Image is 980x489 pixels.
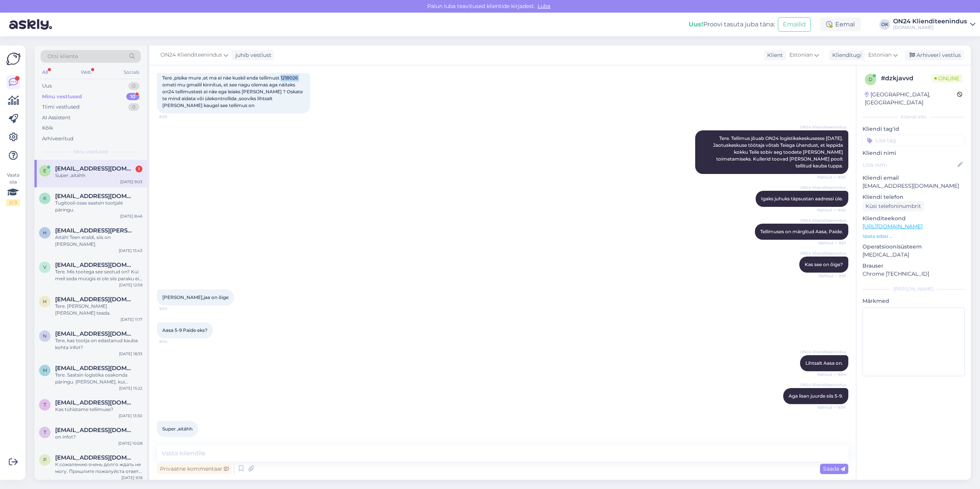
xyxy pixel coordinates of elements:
[55,454,135,461] span: Pavelumb@gmail.com
[55,434,142,440] div: on infot?
[159,437,188,443] span: 9:04
[43,264,46,270] span: V
[55,234,142,248] div: Aitäh! Teen eraldi, siis on [PERSON_NAME].
[55,200,142,213] div: Tugitooli osas saatsin tootjale päringu.
[55,330,135,337] span: nele.mandla@gmail.com
[79,67,93,77] div: Web
[862,233,965,240] p: Vaata edasi ...
[535,3,553,10] span: Luba
[820,18,861,31] div: Eemal
[128,103,139,111] div: 0
[881,74,931,83] div: # dzkjavvd
[55,461,142,475] div: К сожалению очень долго ждать не могу. Пришлите пожалуйста ответ на почте [EMAIL_ADDRESS][DOMAIN_...
[47,52,78,60] span: Otsi kliente
[232,51,271,59] div: juhib vestlust
[120,179,142,185] div: [DATE] 9:03
[119,385,142,391] div: [DATE] 15:22
[119,351,142,357] div: [DATE] 18:33
[931,74,962,83] span: Online
[862,135,965,146] input: Lisa tag
[800,250,846,256] span: ON24 Klienditeenindus
[713,135,844,169] span: Tere. Tellimus jõuab ON24 logistikakeskusesse [DATE]. Jaotuskeskuse töötaja võtab Teiega ühendust...
[55,227,135,234] span: heli.sikka@gmail.com
[44,429,46,435] span: t
[55,193,135,200] span: kristel.hommik@mail.ee
[43,333,47,339] span: n
[43,230,47,236] span: h
[862,286,965,292] div: [PERSON_NAME]
[55,399,135,406] span: toomas.raist@gmail.com
[43,457,47,463] span: P
[905,50,964,60] div: Arhiveeri vestlus
[55,268,142,282] div: Tere. Mis tootega see seotud on? Kui meil seda müügis ei ole siis paraku ei ole pakkuda ka varuosa.
[43,195,47,201] span: k
[121,475,142,481] div: [DATE] 9:18
[817,207,846,213] span: Nähtud ✓ 9:00
[862,149,965,157] p: Kliendi nimi
[760,229,843,234] span: Tellimuses on märgitud Aasa, Paide.
[55,262,135,268] span: Velly.mand@mail.ee
[800,218,846,223] span: ON24 Klienditeenindus
[817,174,846,180] span: Nähtud ✓ 9:00
[136,166,142,172] div: 1
[862,223,923,230] a: [URL][DOMAIN_NAME]
[119,282,142,288] div: [DATE] 12:59
[800,382,846,388] span: ON24 Klienditeenindus
[162,426,193,432] span: Super ,aitähh
[862,201,924,211] div: Küsi telefoninumbrit
[55,365,135,372] span: mennuke85@gmail.com
[42,93,82,101] div: Minu vestlused
[43,367,47,373] span: m
[159,339,188,344] span: 9:04
[118,440,142,446] div: [DATE] 10:08
[893,18,975,31] a: ON24 Klienditeenindus[DOMAIN_NAME]
[862,193,965,201] p: Kliendi telefon
[862,243,965,251] p: Operatsioonisüsteem
[42,135,73,143] div: Arhiveeritud
[162,327,207,333] span: Aasa 5-9 Paide eks?
[689,21,703,28] b: Uus!
[41,67,49,77] div: All
[862,174,965,182] p: Kliendi email
[43,299,47,304] span: h
[869,76,872,82] span: d
[6,52,21,66] img: Askly Logo
[879,19,890,30] div: OK
[160,51,222,59] span: ON24 Klienditeenindus
[862,182,965,190] p: [EMAIL_ADDRESS][DOMAIN_NAME]
[817,273,846,279] span: Nähtud ✓ 9:01
[162,75,304,108] span: Tere ,pisike mure ,et ma ei näe kuskil enda tellimust 1218026 ometi mu gmailil kinnitus, et see n...
[6,199,20,206] div: 2 / 3
[159,114,188,120] span: 8:59
[73,148,108,155] span: Minu vestlused
[862,270,965,278] p: Chrome [TECHNICAL_ID]
[800,124,846,130] span: ON24 Klienditeenindus
[829,51,862,59] div: Klienditugi
[121,317,142,322] div: [DATE] 11:17
[122,67,141,77] div: Socials
[55,372,142,385] div: Tere. Saatsin logistika osakonda päringu. [PERSON_NAME], kui saabub vastus.
[789,393,843,399] span: Aga lisan juurde siis 5-9.
[55,172,142,179] div: Super ,aitähh
[42,124,53,132] div: Kõik
[55,406,142,413] div: Kas tühistame tellimuse?
[162,294,229,300] span: [PERSON_NAME],jaa on õige
[42,114,70,122] div: AI Assistent
[55,296,135,303] span: hannamarievabaoja@hotmail.com
[862,214,965,223] p: Klienditeekond
[800,185,846,190] span: ON24 Klienditeenindus
[689,20,775,29] div: Proovi tasuta juba täna:
[128,82,139,90] div: 0
[800,349,846,355] span: ON24 Klienditeenindus
[863,161,956,169] input: Lisa nimi
[868,51,892,59] span: Estonian
[126,93,139,101] div: 10
[893,18,967,24] div: ON24 Klienditeenindus
[862,262,965,270] p: Brauser
[862,114,965,120] div: Kliendi info
[55,337,142,351] div: Tere, kas tootja on edastanud kauba kohta infot?
[119,413,142,419] div: [DATE] 13:30
[778,17,811,32] button: Emailid
[55,427,135,434] span: tiia069@gmail.com
[55,303,142,317] div: Tere. [PERSON_NAME] [PERSON_NAME] teada.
